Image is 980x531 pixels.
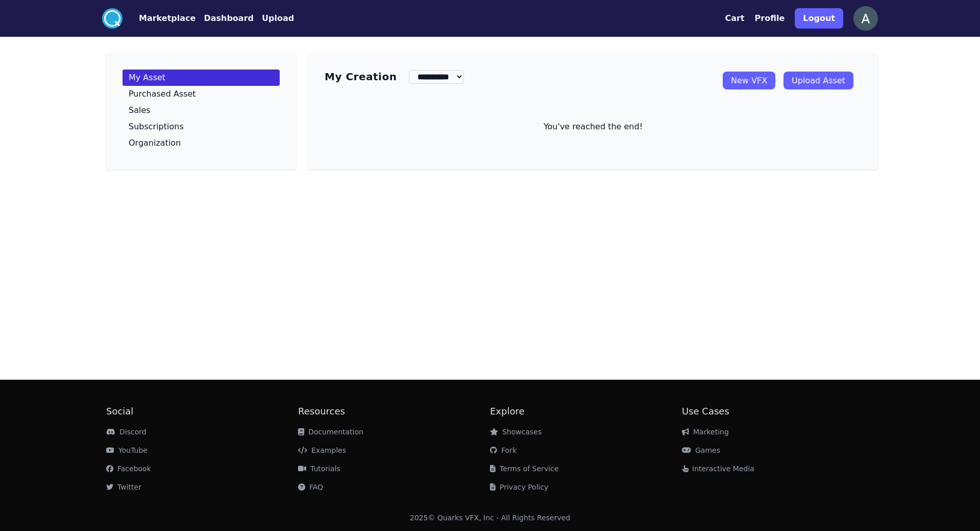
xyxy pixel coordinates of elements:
button: Upload [262,12,294,25]
a: Dashboard [195,12,254,25]
a: Upload Asset [783,72,853,89]
a: New VFX [723,72,775,89]
h2: Explore [490,404,682,419]
a: Documentation [298,428,363,436]
p: Sales [129,106,151,114]
a: Interactive Media [682,465,754,473]
a: YouTube [106,446,148,454]
p: My Asset [129,74,165,82]
a: Purchased Asset [122,86,280,102]
p: You've reached the end! [325,121,862,133]
h2: Social [106,404,298,419]
button: Cart [725,12,744,25]
div: 2025 © Quarks VFX, Inc - All Rights Reserved [410,513,571,523]
h3: My Creation [325,70,397,84]
button: Logout [795,8,843,29]
a: Subscriptions [122,119,280,135]
a: Marketing [682,428,729,436]
a: Showcases [490,428,542,436]
button: Dashboard [204,12,254,25]
a: Tutorials [298,465,340,473]
img: profile [853,6,878,31]
a: Discord [106,428,146,436]
a: Terms of Service [490,465,558,473]
a: Games [682,446,720,454]
button: Marketplace [139,12,195,25]
a: Logout [795,4,843,33]
a: Examples [298,446,346,454]
a: Twitter [106,483,141,491]
a: Sales [122,102,280,119]
a: Organization [122,135,280,151]
a: Facebook [106,465,151,473]
a: Fork [490,446,517,454]
p: Purchased Asset [129,90,196,98]
h2: Use Cases [682,404,874,419]
a: Privacy Policy [490,483,548,491]
p: Subscriptions [129,123,184,131]
a: FAQ [298,483,323,491]
a: Upload [254,12,294,25]
h2: Resources [298,404,490,419]
a: My Asset [122,70,280,86]
button: Profile [755,12,785,25]
a: Marketplace [122,12,195,25]
p: Organization [129,139,181,147]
